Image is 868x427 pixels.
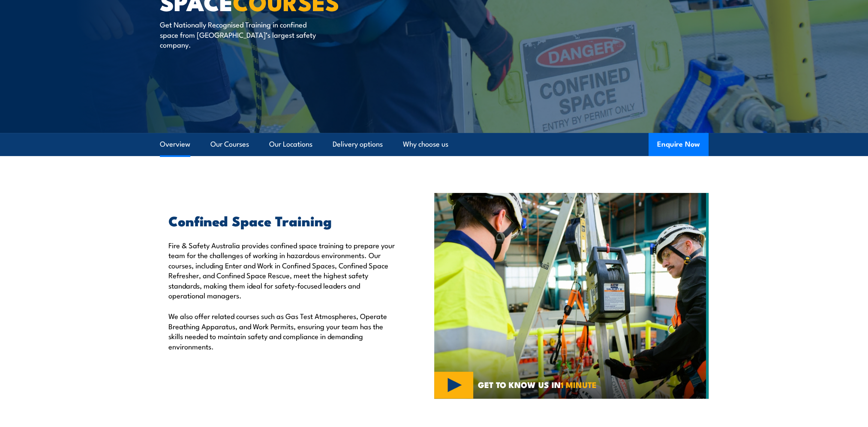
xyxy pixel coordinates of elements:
p: We also offer related courses such as Gas Test Atmospheres, Operate Breathing Apparatus, and Work... [168,311,395,351]
a: Overview [160,133,190,156]
p: Fire & Safety Australia provides confined space training to prepare your team for the challenges ... [168,240,395,300]
span: GET TO KNOW US IN [478,381,597,388]
img: Confined Space Courses Australia [434,193,709,399]
button: Enquire Now [649,133,709,156]
a: Our Courses [210,133,249,156]
strong: 1 MINUTE [561,378,597,391]
a: Why choose us [403,133,448,156]
a: Delivery options [333,133,383,156]
p: Get Nationally Recognised Training in confined space from [GEOGRAPHIC_DATA]’s largest safety comp... [160,19,316,49]
a: Our Locations [269,133,312,156]
h2: Confined Space Training [168,214,395,226]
